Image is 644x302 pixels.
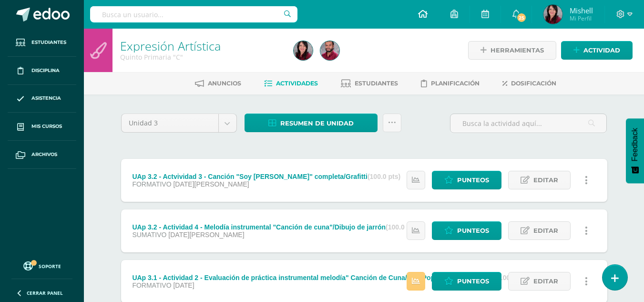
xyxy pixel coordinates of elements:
a: Herramientas [468,41,556,60]
a: Anuncios [195,76,241,91]
a: Expresión Artística [120,38,221,54]
div: Quinto Primaria 'C' [120,52,282,62]
img: ac8c83325fefb452ed4d32e32ba879e3.png [320,41,339,60]
input: Busca un usuario... [90,6,297,22]
strong: (100.0 pts) [368,173,400,180]
a: Punteos [432,171,501,189]
span: Planificación [431,80,480,87]
a: Punteos [432,221,501,240]
span: Archivos [31,151,57,158]
span: FORMATIVO [132,281,171,289]
span: Editar [533,222,558,240]
span: FORMATIVO [132,180,171,188]
span: Asistencia [31,94,61,102]
strong: (100.0 pts) [386,223,419,231]
span: Anuncios [208,80,241,87]
a: Disciplina [8,57,76,85]
span: 25 [516,12,527,23]
a: Soporte [11,259,72,272]
div: UAp 3.2 - Actvividad 3 - Canción "Soy [PERSON_NAME]" completa/Grafitti [132,173,400,180]
a: Punteos [432,272,501,291]
span: Punteos [457,222,489,240]
span: Editar [533,272,558,290]
span: [DATE][PERSON_NAME] [168,231,244,239]
img: cbe9f6b4582f730b6d53534ef3a95a26.png [543,5,562,24]
a: Estudiantes [8,29,76,57]
span: Mi Perfil [570,14,593,22]
span: Punteos [457,272,489,290]
a: Asistencia [8,85,76,113]
span: Mis cursos [31,123,62,130]
span: Dosificación [511,80,556,87]
div: UAp 3.2 - Actividad 4 - Melodía instrumental "Canción de cuna"/Dibujo de jarrón [132,223,419,231]
a: Actividad [561,41,633,60]
a: Planificación [421,76,480,91]
a: Dosificación [502,76,556,91]
span: Editar [533,171,558,189]
a: Archivos [8,141,76,169]
span: Punteos [457,171,489,189]
span: Herramientas [491,42,544,59]
span: Actividad [583,42,620,59]
span: Cerrar panel [27,290,63,296]
span: [DATE][PERSON_NAME] [173,180,249,188]
a: Mis cursos [8,113,76,141]
a: Resumen de unidad [245,114,378,132]
span: [DATE] [173,281,194,289]
span: Estudiantes [31,39,66,46]
input: Busca la actividad aquí... [450,114,606,133]
h1: Expresión Artística [120,39,282,52]
div: UAp 3.1 - Actividad 2 - Evaluación de práctica instrumental melodía" Canción de Cuna/Arte Pop - [... [132,274,530,281]
a: Unidad 3 [122,114,236,132]
span: Feedback [631,128,639,161]
span: SUMATIVO [132,231,166,239]
img: cbe9f6b4582f730b6d53534ef3a95a26.png [294,41,313,60]
span: Mishell [570,6,593,15]
span: Disciplina [31,67,60,74]
span: Resumen de unidad [280,115,354,132]
span: Unidad 3 [129,114,211,132]
span: Actividades [276,80,318,87]
button: Feedback - Mostrar encuesta [626,118,644,183]
span: Estudiantes [355,80,398,87]
span: Soporte [39,263,61,270]
a: Estudiantes [341,76,398,91]
a: Actividades [264,76,318,91]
